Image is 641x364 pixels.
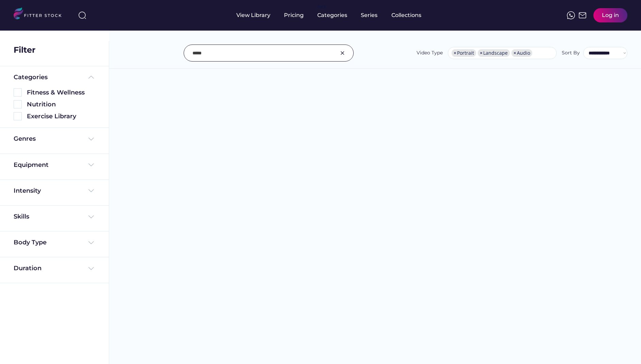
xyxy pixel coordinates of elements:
img: Frame%20%285%29.svg [87,73,95,81]
img: search-normal%203.svg [78,11,86,19]
div: Equipment [14,161,49,169]
img: Frame%20%284%29.svg [87,161,95,169]
div: Body Type [14,238,47,247]
div: Video Type [417,50,443,56]
div: Filter [14,44,35,56]
div: Genres [14,135,36,143]
img: Frame%20%284%29.svg [87,264,95,273]
img: Rectangle%205126.svg [14,88,22,97]
span: × [513,51,516,55]
div: Sort By [562,50,580,56]
img: Frame%20%284%29.svg [87,213,95,221]
img: Rectangle%205126.svg [14,100,22,108]
div: Duration [14,264,41,273]
div: Log in [602,12,619,19]
div: fvck [317,3,326,10]
img: Frame%20%284%29.svg [87,187,95,195]
div: Categories [14,73,48,82]
img: Frame%20%284%29.svg [87,239,95,247]
div: Intensity [14,187,41,195]
span: × [454,51,456,55]
div: Categories [317,12,347,19]
img: Frame%20%284%29.svg [87,135,95,143]
img: Rectangle%205126.svg [14,112,22,120]
div: Series [361,12,378,19]
div: Skills [14,212,31,221]
div: Nutrition [27,100,95,109]
div: Fitness & Wellness [27,88,95,97]
div: Collections [391,12,421,19]
span: × [480,51,483,55]
div: View Library [236,12,270,19]
img: Group%201000002326.svg [338,49,347,57]
div: Exercise Library [27,112,95,121]
li: Audio [511,49,532,57]
li: Landscape [478,49,510,57]
img: Frame%2051.svg [578,11,587,19]
img: meteor-icons_whatsapp%20%281%29.svg [567,11,575,19]
div: Pricing [284,12,304,19]
li: Portrait [452,49,476,57]
img: LOGO.svg [14,7,67,21]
